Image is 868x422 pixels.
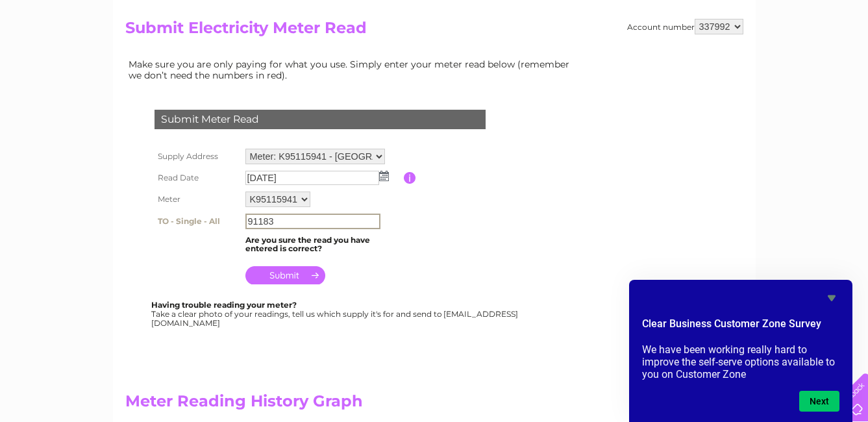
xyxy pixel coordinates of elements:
div: Clear Business Customer Zone Survey [642,290,839,412]
th: Supply Address [151,145,242,168]
td: Are you sure the read you have entered is correct? [242,232,404,257]
div: Clear Business is a trading name of Verastar Limited (registered in [GEOGRAPHIC_DATA] No. 3667643... [128,7,741,63]
a: Contact [782,55,813,65]
h2: Meter Reading History Graph [125,392,580,417]
th: TO - Single - All [151,210,242,232]
th: Read Date [151,168,242,188]
div: Submit Meter Read [155,110,486,129]
a: Log out [825,55,856,65]
h2: Clear Business Customer Zone Survey [642,316,839,338]
a: Water [639,55,664,65]
th: Meter [151,188,242,210]
button: Next question [799,391,839,412]
input: Submit [245,266,325,284]
input: Information [404,172,416,184]
img: ... [379,171,389,181]
div: Account number [627,19,743,34]
a: Telecoms [708,55,747,65]
div: Take a clear photo of your readings, tell us which supply it's for and send to [EMAIL_ADDRESS][DO... [151,301,520,327]
td: Make sure you are only paying for what you use. Simply enter your meter read below (remember we d... [125,56,580,83]
a: Energy [672,55,701,65]
button: Hide survey [824,290,839,306]
b: Having trouble reading your meter? [151,300,297,310]
img: logo.png [31,34,97,73]
h2: Submit Electricity Meter Read [125,19,743,43]
a: 0333 014 3131 [623,6,713,23]
p: We have been working really hard to improve the self-serve options available to you on Customer Zone [642,343,839,380]
a: Blog [755,55,774,65]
